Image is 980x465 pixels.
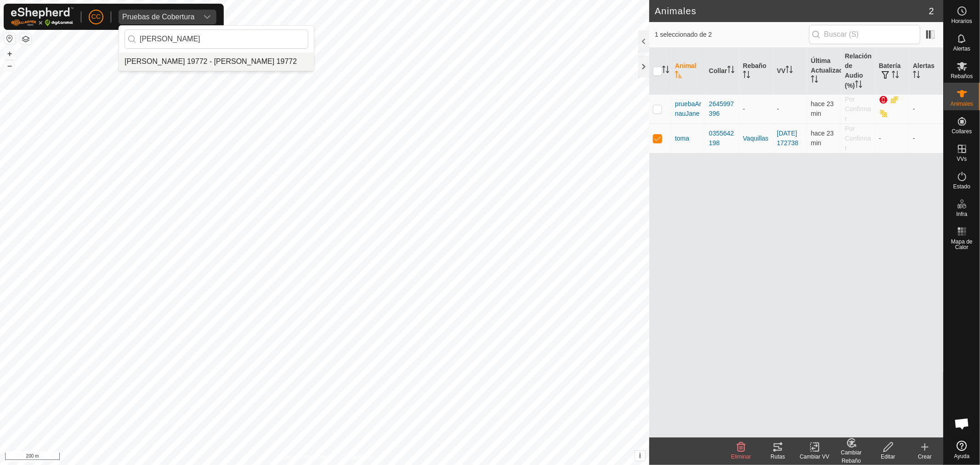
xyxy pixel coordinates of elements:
span: Estado [953,184,970,189]
th: Collar [705,48,739,95]
div: 0355642198 [709,129,736,148]
p-sorticon: Activar para ordenar [727,67,735,74]
span: CC [91,12,101,22]
th: VV [773,48,807,95]
span: 2 [929,4,934,18]
p-sorticon: Activar para ordenar [811,77,818,84]
th: Última Actualización [807,48,841,95]
th: Rebaño [739,48,773,95]
div: Cambiar VV [796,453,833,461]
input: Buscar por región, país, empresa o propiedad [125,29,308,49]
span: 2 sept 2025, 12:04 [811,130,834,147]
li: Abel Lopez Crespo 19772 [119,52,314,71]
a: Contáctenos [341,453,372,461]
span: Pruebas de Cobertura [119,10,198,24]
span: VVs [957,156,967,162]
td: - [875,124,909,153]
th: Animal [671,48,705,95]
a: Chat abierto [948,410,976,437]
input: Buscar (S) [809,25,920,44]
app-display-virtual-paddock-transition: - [777,105,779,113]
span: Mapa de Calor [946,239,978,250]
p-sorticon: Activar para ordenar [786,67,793,74]
div: - [743,104,770,114]
span: i [639,452,641,459]
span: 1 seleccionado de 2 [655,30,809,40]
div: Editar [870,453,906,461]
td: - [909,124,943,153]
div: Crear [906,453,943,461]
button: i [635,451,645,461]
a: [DATE] 172738 [777,130,799,147]
span: Por Confirmar [845,96,871,122]
span: Collares [952,129,972,134]
p-sorticon: Activar para ordenar [662,67,669,74]
th: Relación de Audio (%) [841,48,875,95]
p-sorticon: Activar para ordenar [913,72,920,79]
div: [PERSON_NAME] 19772 - [PERSON_NAME] 19772 [125,56,297,67]
a: Política de Privacidad [277,453,330,461]
span: Horarios [952,18,972,24]
p-sorticon: Activar para ordenar [743,72,750,79]
span: Animales [951,101,973,107]
span: Ayuda [954,454,970,459]
th: Alertas [909,48,943,95]
span: toma [675,134,689,143]
button: – [4,60,15,71]
th: Batería [875,48,909,95]
span: Infra [956,211,967,217]
span: 2 sept 2025, 12:04 [811,100,834,117]
span: pruebaArnauJane [675,99,702,119]
button: Restablecer Mapa [4,33,15,44]
a: Ayuda [944,437,980,463]
div: 2645997396 [709,99,736,119]
div: dropdown trigger [198,10,216,24]
p-sorticon: Activar para ordenar [892,72,899,79]
td: - [909,94,943,124]
img: Logo Gallagher [11,7,74,26]
p-sorticon: Activar para ordenar [855,82,862,89]
div: Cambiar Rebaño [833,448,870,465]
span: Alertas [953,46,970,51]
button: + [4,48,15,59]
div: Rutas [759,453,796,461]
span: Por Confirmar [845,125,871,152]
h2: Animales [655,6,929,17]
p-sorticon: Activar para ordenar [675,72,682,79]
ul: Option List [119,52,314,71]
button: Capas del Mapa [20,34,31,45]
span: Rebaños [951,74,973,79]
div: Vaquillas [743,134,770,143]
span: Eliminar [731,454,751,460]
div: Pruebas de Cobertura [122,13,194,21]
